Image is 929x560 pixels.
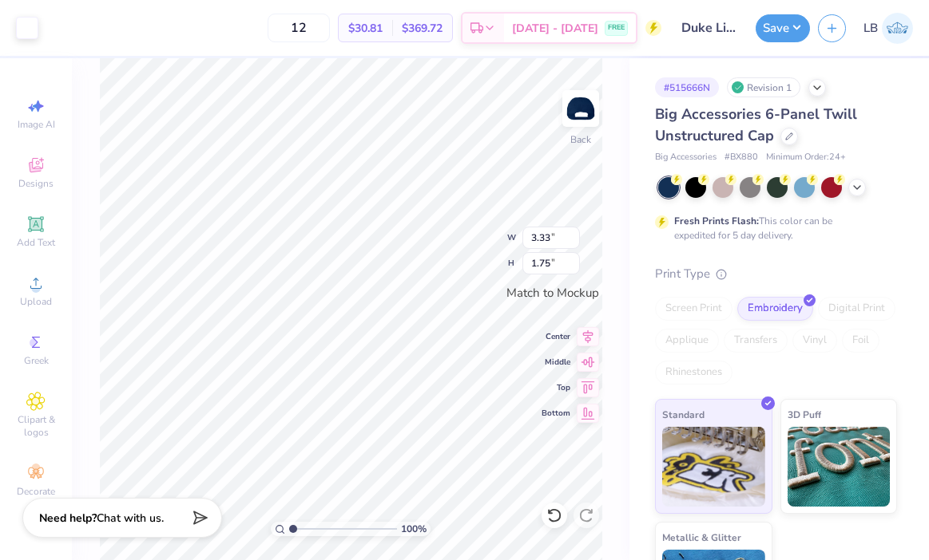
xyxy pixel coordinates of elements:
[788,427,891,507] img: 3D Puff
[863,19,878,37] span: LB
[662,406,705,423] span: Standard
[674,215,759,227] strong: Fresh Prints Flash:
[20,295,52,308] span: Upload
[401,522,427,536] span: 100 %
[727,77,800,97] div: Revision 1
[268,14,330,42] input: – –
[756,14,810,42] button: Save
[402,20,443,37] span: $369.72
[674,214,871,243] div: This color can be expedited for 5 day delivery.
[655,361,732,385] div: Rhinestones
[725,151,758,164] span: # BX880
[512,20,598,37] span: [DATE] - [DATE]
[18,118,55,131] span: Image AI
[655,77,719,97] div: # 515666N
[655,265,897,283] div: Print Type
[8,413,64,439] span: Clipart & logos
[655,329,719,353] div: Applique
[655,151,717,164] span: Big Accessories
[788,406,821,423] span: 3D Puff
[842,329,879,353] div: Foil
[818,297,895,321] div: Digital Print
[24,354,49,367] span: Greek
[39,511,97,526] strong: Need help?
[17,236,55,249] span: Add Text
[542,408,570,419] span: Bottom
[97,511,164,526] span: Chat with us.
[542,382,570,393] span: Top
[882,13,913,44] img: Laken Brown
[655,297,732,321] div: Screen Print
[724,329,788,353] div: Transfers
[542,331,570,342] span: Center
[766,151,846,164] span: Minimum Order: 24 +
[662,427,765,507] img: Standard
[570,132,591,147] div: Back
[669,12,748,44] input: Untitled Design
[737,297,813,321] div: Embroidery
[655,105,857,145] span: Big Accessories 6-Panel Twill Unstructured Cap
[662,529,741,546] span: Metallic & Glitter
[565,93,597,124] img: Back
[348,20,383,37] span: $30.81
[542,357,570,368] span: Middle
[792,329,837,353] div: Vinyl
[17,485,55,498] span: Decorate
[608,22,625,34] span: FREE
[863,13,913,44] a: LB
[18,177,54,190] span: Designs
